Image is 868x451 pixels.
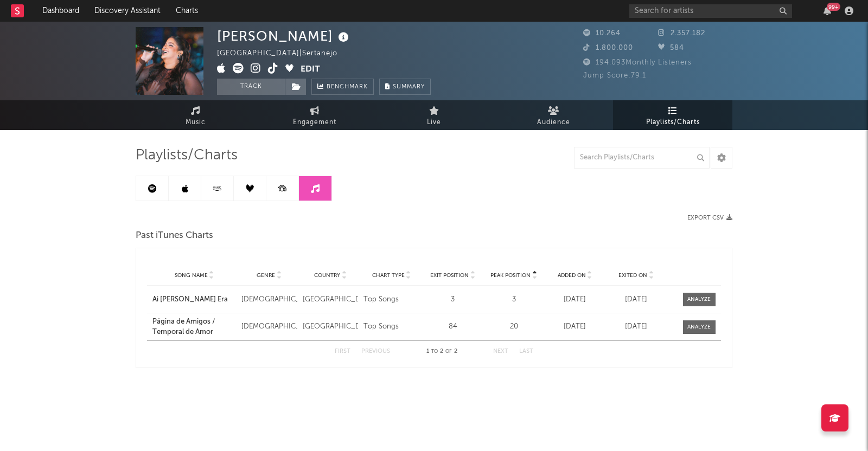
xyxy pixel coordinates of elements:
span: Music [186,116,206,129]
div: [DATE] [547,294,603,305]
button: First [335,349,350,355]
span: Genre [257,272,275,279]
div: 99 + [827,3,840,11]
span: Audience [537,116,570,129]
div: 20 [486,321,542,332]
div: [DATE] [608,294,664,305]
button: Track [217,79,285,95]
span: to [431,349,438,354]
button: 99+ [824,7,831,15]
a: Ai [PERSON_NAME] Era [152,294,236,305]
span: Playlists/Charts [136,149,238,162]
div: [PERSON_NAME] [217,27,352,45]
div: [GEOGRAPHIC_DATA] | Sertanejo [217,47,350,60]
a: Music [136,100,255,130]
input: Search Playlists/Charts [574,147,710,169]
span: Benchmark [327,81,368,94]
a: Audience [494,100,613,130]
span: 1.800.000 [583,44,633,51]
span: 194.093 Monthly Listeners [583,59,692,66]
span: 2.357.182 [658,30,705,37]
div: 1 2 2 [412,345,471,358]
button: Summary [379,79,431,95]
span: Playlists/Charts [646,116,700,129]
div: [DEMOGRAPHIC_DATA] [241,321,297,332]
span: of [445,349,452,354]
button: Last [519,349,533,355]
span: Engagement [293,116,336,129]
span: Jump Score: 79.1 [583,72,646,79]
div: [DATE] [547,321,603,332]
span: Country [314,272,340,279]
button: Previous [361,349,390,355]
a: Engagement [255,100,374,130]
div: 3 [486,294,542,305]
div: Top Songs [363,321,419,332]
span: Added On [558,272,586,279]
span: Peak Position [490,272,531,279]
span: Chart Type [372,272,405,279]
div: 84 [425,321,481,332]
button: Next [493,349,508,355]
input: Search for artists [629,4,792,18]
span: Exit Position [430,272,469,279]
a: Live [374,100,494,130]
span: Summary [393,84,425,90]
a: Benchmark [311,79,374,95]
div: [GEOGRAPHIC_DATA] [303,321,359,332]
div: [DEMOGRAPHIC_DATA] [241,294,297,305]
button: Edit [301,63,320,76]
a: Playlists/Charts [613,100,732,130]
span: Past iTunes Charts [136,229,213,242]
span: 10.264 [583,30,621,37]
div: [DATE] [608,321,664,332]
button: Export CSV [687,215,732,221]
span: Exited On [618,272,647,279]
span: Song Name [175,272,208,279]
span: 584 [658,44,684,51]
a: Página de Amigos / Temporal de Amor [152,317,236,338]
span: Live [427,116,441,129]
div: [GEOGRAPHIC_DATA] [303,294,359,305]
div: 3 [425,294,481,305]
div: Top Songs [363,294,419,305]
